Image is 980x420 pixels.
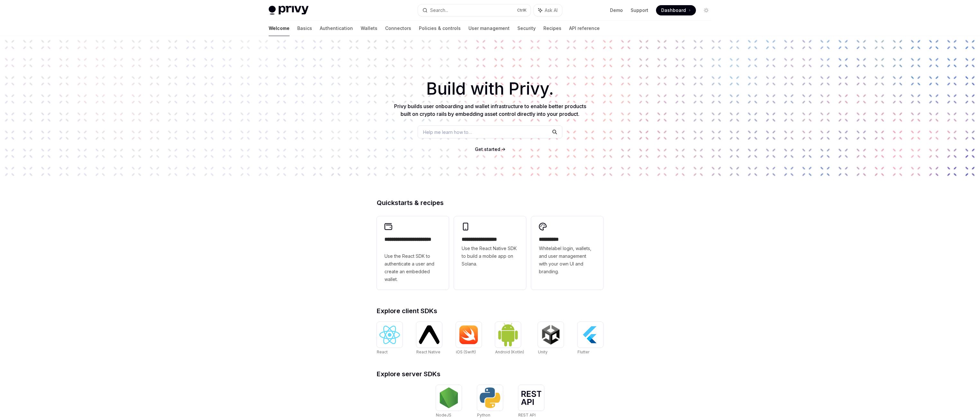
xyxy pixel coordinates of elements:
[423,129,472,135] span: Help me learn how to…
[543,21,561,36] a: Recipes
[377,350,388,354] span: React
[656,5,696,15] a: Dashboard
[379,326,400,344] img: React
[269,21,290,36] a: Welcome
[436,413,451,417] span: NodeJS
[534,5,562,16] button: Ask AI
[475,146,500,152] span: Get started
[419,21,461,36] a: Policies & controls
[531,216,603,290] a: **** *****Whitelabel login, wallets, and user management with your own UI and branding.
[462,245,518,268] span: Use the React Native SDK to build a mobile app on Solana.
[384,252,441,283] span: Use the React SDK to authenticate a user and create an embedded wallet.
[518,413,536,417] span: REST API
[468,21,510,36] a: User management
[418,5,531,16] button: Search...CtrlK
[430,6,448,14] div: Search...
[297,21,312,36] a: Basics
[480,387,500,408] img: Python
[377,371,440,377] span: Explore server SDKs
[456,350,476,354] span: iOS (Swift)
[436,385,462,418] a: NodeJSNodeJS
[498,322,518,347] img: Android (Kotlin)
[454,216,526,290] a: **** **** **** ***Use the React Native SDK to build a mobile app on Solana.
[541,324,561,345] img: Unity
[385,21,411,36] a: Connectors
[416,322,442,355] a: React NativeReact Native
[538,322,564,355] a: UnityUnity
[521,391,541,405] img: REST API
[377,200,444,206] span: Quickstarts & recipes
[475,146,500,153] a: Get started
[477,413,490,417] span: Python
[439,387,459,408] img: NodeJS
[701,5,711,15] button: Toggle dark mode
[458,325,479,344] img: iOS (Swift)
[539,245,596,275] span: Whitelabel login, wallets, and user management with your own UI and branding.
[631,7,648,14] a: Support
[419,325,439,344] img: React Native
[456,322,482,355] a: iOS (Swift)iOS (Swift)
[426,83,554,95] span: Build with Privy.
[477,385,503,418] a: PythonPython
[517,8,527,13] span: Ctrl K
[517,21,536,36] a: Security
[578,350,589,354] span: Flutter
[377,308,437,314] span: Explore client SDKs
[569,21,600,36] a: API reference
[545,7,558,14] span: Ask AI
[269,6,309,15] img: light logo
[361,21,377,36] a: Wallets
[416,350,440,354] span: React Native
[394,103,586,117] span: Privy builds user onboarding and wallet infrastructure to enable better products built on crypto ...
[661,7,686,14] span: Dashboard
[578,322,603,355] a: FlutterFlutter
[495,322,524,355] a: Android (Kotlin)Android (Kotlin)
[538,350,548,354] span: Unity
[518,385,544,418] a: REST APIREST API
[495,350,524,354] span: Android (Kotlin)
[580,324,601,345] img: Flutter
[377,322,402,355] a: ReactReact
[610,7,623,14] a: Demo
[320,21,353,36] a: Authentication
